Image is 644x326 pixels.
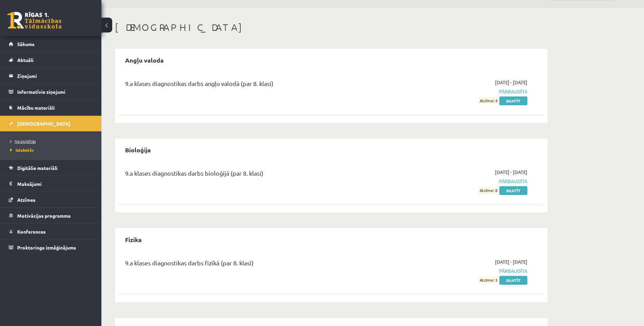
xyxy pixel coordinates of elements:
legend: Ziņojumi [17,68,93,84]
a: Neizpildītās [10,138,95,144]
a: Motivācijas programma [9,208,93,223]
a: Konferences [9,224,93,239]
a: Digitālie materiāli [9,160,93,176]
span: Sākums [17,41,34,47]
a: Proktoringa izmēģinājums [9,240,93,255]
h2: Fizika [118,232,148,247]
span: Proktoringa izmēģinājums [17,244,76,251]
a: [DEMOGRAPHIC_DATA] [9,116,93,131]
a: Aktuāli [9,52,93,68]
span: Atzīme: 3 [479,277,498,284]
span: Atzīmes [17,197,35,203]
span: Neizpildītās [10,138,36,144]
a: Izlabotās [10,147,95,153]
a: Sākums [9,36,93,52]
a: Atzīmes [9,192,93,208]
a: Skatīt [499,186,527,195]
span: Pārbaudīta [400,88,527,95]
span: Izlabotās [10,147,34,153]
div: 9.a klases diagnostikas darbs fizikā (par 8. klasi) [125,258,390,271]
div: 9.a klases diagnostikas darbs angļu valodā (par 8. klasi) [125,79,390,91]
span: Aktuāli [17,57,33,63]
div: 9.a klases diagnostikas darbs bioloģijā (par 8. klasi) [125,169,390,181]
span: [DATE] - [DATE] [495,169,527,176]
a: Maksājumi [9,176,93,192]
h2: Angļu valoda [118,52,170,68]
a: Rīgas 1. Tālmācības vidusskola [7,12,62,29]
span: Pārbaudīta [400,267,527,275]
a: Mācību materiāli [9,100,93,115]
legend: Maksājumi [17,176,93,192]
a: Ziņojumi [9,68,93,84]
span: [DEMOGRAPHIC_DATA] [17,121,70,127]
span: [DATE] - [DATE] [495,258,527,265]
span: Pārbaudīta [400,178,527,185]
a: Skatīt [499,276,527,285]
span: Konferences [17,229,46,235]
span: Atzīme: 4 [479,97,498,104]
span: Motivācijas programma [17,213,71,219]
a: Informatīvie ziņojumi [9,84,93,100]
legend: Informatīvie ziņojumi [17,84,93,100]
span: Mācību materiāli [17,105,55,111]
span: Atzīme: 8 [479,187,498,194]
h1: [DEMOGRAPHIC_DATA] [115,22,548,33]
span: [DATE] - [DATE] [495,79,527,86]
h2: Bioloģija [118,142,158,158]
span: Digitālie materiāli [17,165,57,171]
a: Skatīt [499,96,527,105]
